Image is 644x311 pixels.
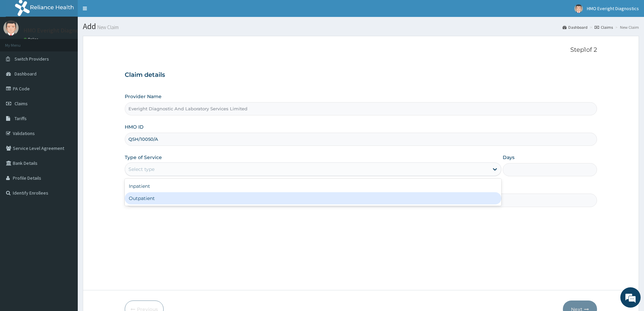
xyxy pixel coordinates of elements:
[15,56,49,62] span: Switch Providers
[125,124,144,130] label: HMO ID
[83,22,639,31] h1: Add
[39,85,93,154] span: We're online!
[15,71,37,77] span: Dashboard
[128,166,154,173] div: Select type
[24,37,40,42] a: Online
[125,154,162,161] label: Type of Service
[563,24,588,30] a: Dashboard
[3,185,129,208] textarea: Type your message and hit 'Enter'
[3,20,19,36] img: User Image
[15,115,27,121] span: Tariffs
[125,71,597,79] h3: Claim details
[595,24,613,30] a: Claims
[125,192,501,204] div: Outpatient
[24,27,92,34] p: HMO Everight Diagnostics
[15,101,28,107] span: Claims
[111,3,127,20] div: Minimize live chat window
[587,5,639,12] span: HMO Everight Diagnostics
[614,24,639,30] li: New Claim
[125,180,501,192] div: Inpatient
[13,34,27,51] img: d_794563401_company_1708531726252_794563401
[96,25,119,30] small: New Claim
[35,38,114,47] div: Chat with us now
[574,4,583,13] img: User Image
[503,154,515,161] label: Days
[125,46,597,54] p: Step 1 of 2
[125,93,162,100] label: Provider Name
[125,133,597,146] input: Enter HMO ID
